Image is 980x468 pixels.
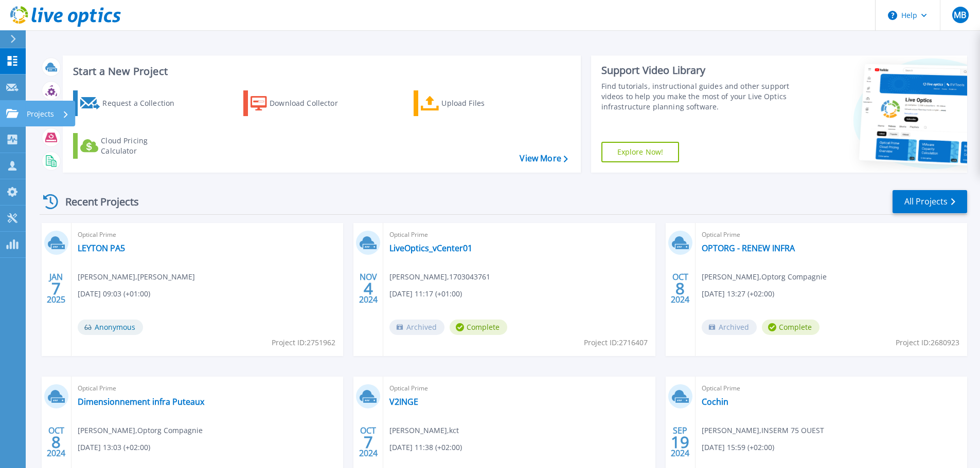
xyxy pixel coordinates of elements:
[389,243,472,253] a: LiveOptics_vCenter01
[702,271,827,283] span: [PERSON_NAME] , Optorg Compagnie
[27,101,54,127] p: Projects
[78,320,143,335] span: Anonymous
[78,243,125,253] a: LEYTON PA5
[702,397,728,407] a: Cochin
[78,442,150,453] span: [DATE] 13:03 (+02:00)
[359,270,378,307] div: NOV 2024
[702,320,757,335] span: Archived
[389,425,459,436] span: [PERSON_NAME] , kct
[702,288,774,299] span: [DATE] 13:27 (+02:00)
[46,270,66,307] div: JAN 2025
[270,93,352,114] div: Download Collector
[389,271,490,283] span: [PERSON_NAME] , 1703043761
[702,425,824,436] span: [PERSON_NAME] , INSERM 75 OUEST
[896,337,959,348] span: Project ID: 2680923
[73,133,188,159] a: Cloud Pricing Calculator
[702,442,774,453] span: [DATE] 15:59 (+02:00)
[389,397,418,407] a: V2INGE
[954,11,966,19] span: MB
[893,190,967,213] a: All Projects
[51,284,61,293] span: 7
[359,423,378,461] div: OCT 2024
[584,337,648,348] span: Project ID: 2716407
[78,425,203,436] span: [PERSON_NAME] , Optorg Compagnie
[601,64,793,77] div: Support Video Library
[102,93,185,114] div: Request a Collection
[441,93,524,114] div: Upload Files
[414,90,528,116] a: Upload Files
[73,90,188,116] a: Request a Collection
[762,320,819,335] span: Complete
[51,438,61,446] span: 8
[73,66,567,77] h3: Start a New Project
[364,284,373,293] span: 4
[450,320,507,335] span: Complete
[389,320,444,335] span: Archived
[78,229,337,240] span: Optical Prime
[40,189,153,214] div: Recent Projects
[389,442,462,453] span: [DATE] 11:38 (+02:00)
[702,243,795,253] a: OPTORG - RENEW INFRA
[601,81,793,112] div: Find tutorials, instructional guides and other support videos to help you make the most of your L...
[78,288,150,299] span: [DATE] 09:03 (+01:00)
[243,90,358,116] a: Download Collector
[671,438,689,446] span: 19
[601,142,680,162] a: Explore Now!
[702,383,961,394] span: Optical Prime
[101,136,183,156] div: Cloud Pricing Calculator
[675,284,685,293] span: 8
[389,288,462,299] span: [DATE] 11:17 (+01:00)
[78,271,195,283] span: [PERSON_NAME] , [PERSON_NAME]
[389,383,649,394] span: Optical Prime
[702,229,961,240] span: Optical Prime
[78,397,204,407] a: Dimensionnement infra Puteaux
[78,383,337,394] span: Optical Prime
[670,270,690,307] div: OCT 2024
[364,438,373,446] span: 7
[670,423,690,461] div: SEP 2024
[46,423,66,461] div: OCT 2024
[389,229,649,240] span: Optical Prime
[520,154,567,163] a: View More
[272,337,335,348] span: Project ID: 2751962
